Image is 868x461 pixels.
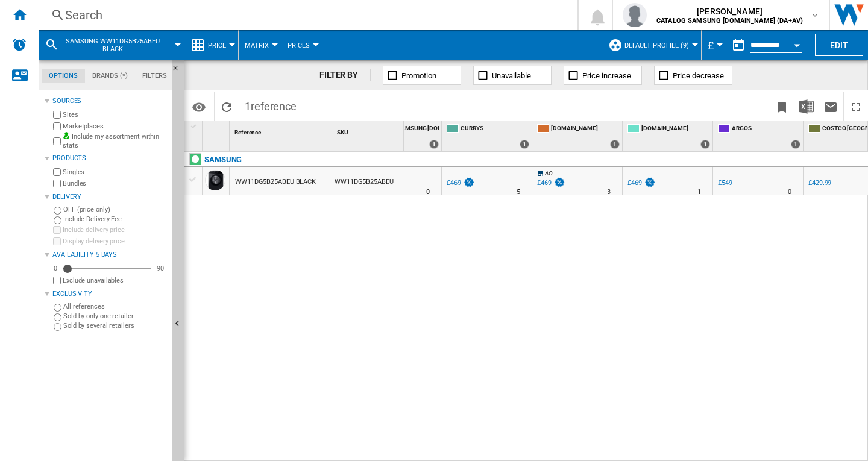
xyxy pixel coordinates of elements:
[708,30,720,60] div: £
[63,110,167,119] label: Sites
[53,226,61,234] input: Include delivery price
[239,92,303,118] span: 1
[63,276,167,285] label: Exclude unavailables
[716,177,732,189] div: £549
[844,92,868,121] button: Maximize
[215,92,239,121] button: Reload
[135,69,174,83] md-tab-item: Filters
[45,30,178,60] div: SAMSUNG WW11DG5B25ABEU BLACK
[537,179,552,187] div: £469
[54,313,61,321] input: Sold by only one retailer
[52,154,167,163] div: Products
[53,277,61,284] input: Display delivery price
[63,205,167,214] label: OFF (price only)
[545,170,553,177] span: AO
[190,30,232,60] div: Price
[799,99,814,114] img: excel-24x24.png
[335,121,404,140] div: Sort None
[654,66,732,85] button: Price decrease
[187,96,211,118] button: Options
[370,124,439,134] span: CATALOG SAMSUNG [DOMAIN_NAME] (DA+AV)
[429,140,439,149] div: 1 offers sold by CATALOG SAMSUNG UK.IE (DA+AV)
[63,312,167,321] label: Sold by only one retailer
[623,3,647,27] img: profile.jpg
[52,289,167,299] div: Exclusivity
[63,215,167,224] label: Include Delivery Fee
[63,179,167,188] label: Bundles
[715,121,803,151] div: ARGOS 1 offers sold by ARGOS
[51,264,60,273] div: 0
[401,71,436,80] span: Promotion
[234,129,261,136] span: Reference
[335,121,404,140] div: SKU Sort None
[54,216,61,224] input: Include Delivery Fee
[288,30,316,60] button: Prices
[288,42,310,49] span: Prices
[461,124,529,134] span: CURRYS
[702,30,726,60] md-menu: Currency
[447,179,461,187] div: £469
[610,140,620,149] div: 1 offers sold by AMAZON.CO.UK
[819,92,843,121] button: Send this report by email
[815,34,863,56] button: Edit
[154,264,167,273] div: 90
[85,69,135,83] md-tab-item: Brands (*)
[52,96,167,106] div: Sources
[63,237,167,246] label: Display delivery price
[445,177,475,189] div: £469
[535,121,622,151] div: [DOMAIN_NAME] 1 offers sold by AMAZON.CO.UK
[63,302,167,311] label: All references
[64,37,161,53] span: SAMSUNG WW11DG5B25ABEU BLACK
[332,167,404,195] div: WW11DG5B25ABEU
[65,7,546,24] div: Search
[245,42,269,49] span: Matrix
[232,121,332,140] div: Reference Sort None
[473,66,552,85] button: Unavailable
[235,168,316,196] div: WW11DG5B25ABEU BLACK
[52,250,167,260] div: Availability 5 Days
[63,122,167,131] label: Marketplaces
[63,321,167,330] label: Sold by several retailers
[517,186,520,198] div: Delivery Time : 5 days
[53,180,61,187] input: Bundles
[53,122,61,130] input: Marketplaces
[63,132,70,139] img: mysite-bg-18x18.png
[383,66,461,85] button: Promotion
[232,121,332,140] div: Sort None
[553,177,565,187] img: promotionV3.png
[788,186,791,198] div: Delivery Time : 0 day
[700,140,710,149] div: 1 offers sold by AO.COM
[791,140,800,149] div: 1 offers sold by ARGOS
[42,69,85,83] md-tab-item: Options
[608,30,695,60] div: Default profile (9)
[492,71,531,80] span: Unavailable
[624,42,689,49] span: Default profile (9)
[627,179,642,187] div: £469
[205,121,229,140] div: Sort None
[564,66,642,85] button: Price increase
[718,179,732,187] div: £549
[808,179,831,187] div: £429.99
[54,304,61,312] input: All references
[607,186,611,198] div: Delivery Time : 3 days
[708,39,714,52] span: £
[641,124,710,134] span: [DOMAIN_NAME]
[582,71,631,80] span: Price increase
[624,30,695,60] button: Default profile (9)
[625,121,712,151] div: [DOMAIN_NAME] 1 offers sold by AO.COM
[551,124,620,134] span: [DOMAIN_NAME]
[64,30,173,60] button: SAMSUNG WW11DG5B25ABEU BLACK
[251,100,297,113] span: reference
[656,17,803,25] b: CATALOG SAMSUNG [DOMAIN_NAME] (DA+AV)
[53,111,61,119] input: Sites
[63,168,167,177] label: Singles
[697,186,701,198] div: Delivery Time : 1 day
[12,37,27,52] img: alerts-logo.svg
[52,192,167,202] div: Delivery
[770,92,794,121] button: Bookmark this report
[337,129,348,136] span: SKU
[673,71,724,80] span: Price decrease
[444,121,532,151] div: CURRYS 1 offers sold by CURRYS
